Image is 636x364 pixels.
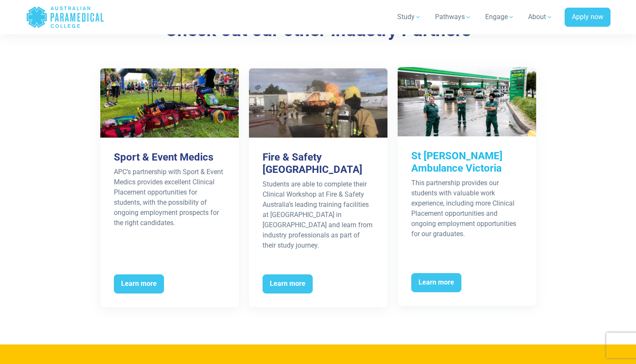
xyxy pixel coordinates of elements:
[398,67,536,306] a: St [PERSON_NAME] Ambulance Victoria This partnership provides our students with valuable work exp...
[523,5,558,29] a: About
[249,68,387,307] a: Fire & Safety [GEOGRAPHIC_DATA] Students are able to complete their Clinical Workshop at Fire & S...
[411,178,523,239] p: This partnership provides our students with valuable work experience, including more Clinical Pla...
[411,150,523,175] h3: St [PERSON_NAME] Ambulance Victoria
[114,151,225,164] h3: Sport & Event Medics
[114,274,164,294] span: Learn more
[411,273,461,293] span: Learn more
[263,179,374,251] p: Students are able to complete their Clinical Workshop at Fire & Safety Australia’s leading traini...
[392,5,427,29] a: Study
[263,151,374,176] h3: Fire & Safety [GEOGRAPHIC_DATA]
[100,68,239,307] a: Sport & Event Medics APC’s partnership with Sport & Event Medics provides excellent Clinical Plac...
[430,5,477,29] a: Pathways
[480,5,520,29] a: Engage
[26,3,105,31] a: Australian Paramedical College
[398,67,536,136] img: Industry Partners – St John Ambulance Victoria
[100,68,239,138] img: Industry Partners – Sport and Event Medics
[565,8,611,27] a: Apply now
[263,274,313,294] span: Learn more
[249,68,387,138] img: Industry Partners – Fire & Safety Australia
[114,167,225,228] p: APC’s partnership with Sport & Event Medics provides excellent Clinical Placement opportunities f...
